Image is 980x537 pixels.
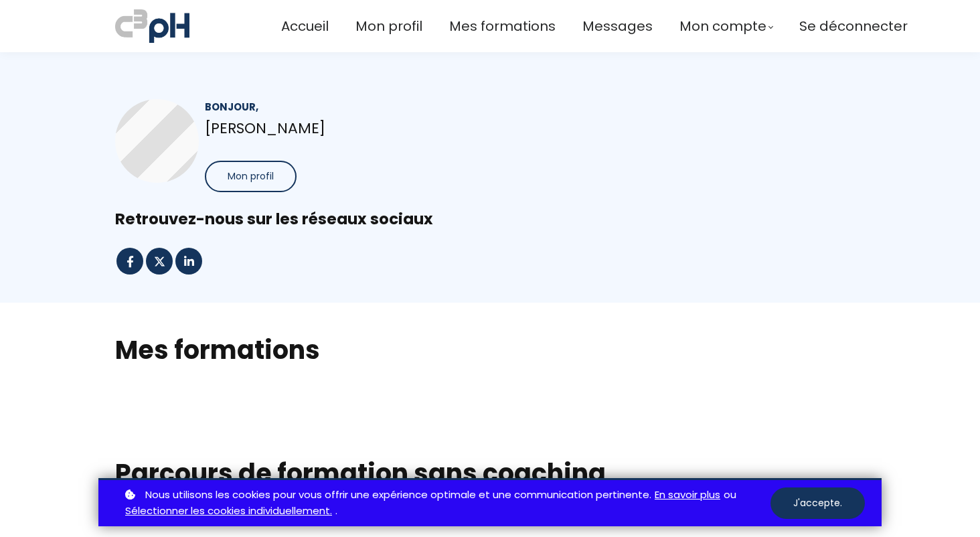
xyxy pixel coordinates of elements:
[205,117,467,140] p: [PERSON_NAME]
[770,487,865,519] button: J'accepte.
[281,15,329,37] a: Accueil
[125,503,332,520] a: Sélectionner les cookies individuellement.
[799,15,908,37] a: Se déconnecter
[115,333,865,367] h2: Mes formations
[355,15,422,37] a: Mon profil
[145,487,651,504] span: Nous utilisons les cookies pour vous offrir une expérience optimale et une communication pertinente.
[449,15,556,37] a: Mes formations
[655,487,720,504] a: En savoir plus
[115,457,865,489] h1: Parcours de formation sans coaching
[582,15,653,37] a: Messages
[115,7,189,46] img: a70bc7685e0efc0bd0b04b3506828469.jpeg
[205,161,297,192] button: Mon profil
[122,487,770,520] p: ou .
[205,99,467,114] div: Bonjour,
[679,15,766,37] span: Mon compte
[115,209,865,230] div: Retrouvez-nous sur les réseaux sociaux
[228,169,274,183] span: Mon profil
